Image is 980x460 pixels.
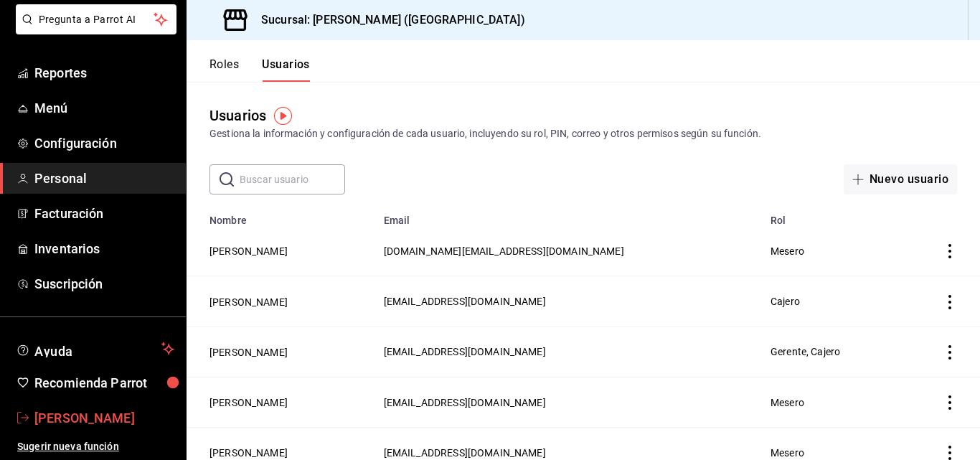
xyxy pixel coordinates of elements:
[34,239,174,258] span: Inventarios
[943,395,957,410] button: actions
[34,169,174,188] span: Personal
[34,63,174,83] span: Reportes
[943,295,957,309] button: actions
[240,165,345,194] input: Buscar usuario
[34,98,174,118] span: Menú
[34,340,156,357] span: Ayuda
[943,345,957,360] button: actions
[943,446,957,460] button: actions
[771,245,804,257] span: Mesero
[384,397,546,408] span: [EMAIL_ADDRESS][DOMAIN_NAME]
[209,446,288,460] button: [PERSON_NAME]
[34,133,174,153] span: Configuración
[274,107,292,125] img: Tooltip marker
[17,439,174,454] span: Sugerir nueva función
[34,373,174,393] span: Recomienda Parrot
[771,447,804,459] span: Mesero
[943,244,957,258] button: actions
[771,397,804,408] span: Mesero
[384,245,624,257] span: [DOMAIN_NAME][EMAIL_ADDRESS][DOMAIN_NAME]
[384,296,546,307] span: [EMAIL_ADDRESS][DOMAIN_NAME]
[771,296,800,307] span: Cajero
[375,206,762,226] th: Email
[209,345,288,360] button: [PERSON_NAME]
[384,346,546,357] span: [EMAIL_ADDRESS][DOMAIN_NAME]
[844,164,957,194] button: Nuevo usuario
[34,408,174,428] span: [PERSON_NAME]
[39,12,154,27] span: Pregunta a Parrot AI
[209,126,957,141] div: Gestiona la información y configuración de cada usuario, incluyendo su rol, PIN, correo y otros p...
[209,295,288,309] button: [PERSON_NAME]
[209,57,239,82] button: Roles
[16,4,176,34] button: Pregunta a Parrot AI
[209,57,310,82] div: navigation tabs
[209,244,288,258] button: [PERSON_NAME]
[187,206,375,226] th: Nombre
[762,206,901,226] th: Rol
[384,447,546,459] span: [EMAIL_ADDRESS][DOMAIN_NAME]
[34,204,174,223] span: Facturación
[209,105,266,126] div: Usuarios
[34,274,174,294] span: Suscripción
[250,11,525,29] h3: Sucursal: [PERSON_NAME] ([GEOGRAPHIC_DATA])
[771,346,840,357] span: Gerente, Cajero
[262,57,310,82] button: Usuarios
[209,395,288,410] button: [PERSON_NAME]
[10,22,176,37] a: Pregunta a Parrot AI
